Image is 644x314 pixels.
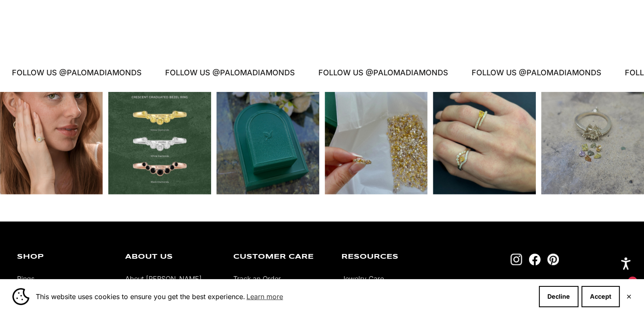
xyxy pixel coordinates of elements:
[125,274,202,283] a: About [PERSON_NAME]
[325,92,428,195] div: Instagram post opens in a popup
[245,290,284,303] a: Learn more
[17,274,34,283] a: Rings
[581,286,620,307] button: Accept
[233,274,281,283] a: Track an Order
[108,92,211,195] div: Instagram post opens in a popup
[510,254,522,265] a: Follow on Instagram
[12,288,29,305] img: Cookie banner
[626,294,632,299] button: Close
[433,92,536,195] div: Instagram post opens in a popup
[125,254,220,260] p: About Us
[233,254,329,260] p: Customer Care
[471,66,601,79] p: FOLLOW US @PALOMADIAMONDS
[341,254,437,260] p: Resources
[541,92,644,195] div: Instagram post opens in a popup
[529,254,541,265] a: Follow on Facebook
[318,66,447,79] p: FOLLOW US @PALOMADIAMONDS
[36,290,532,303] span: This website uses cookies to ensure you get the best experience.
[11,66,141,79] p: FOLLOW US @PALOMADIAMONDS
[539,286,578,307] button: Decline
[164,66,294,79] p: FOLLOW US @PALOMADIAMONDS
[217,92,320,195] div: Instagram post opens in a popup
[17,254,112,260] p: Shop
[341,274,384,283] a: Jewelry Care
[547,254,559,265] a: Follow on Pinterest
